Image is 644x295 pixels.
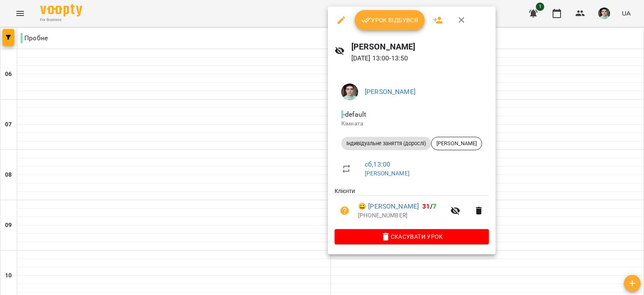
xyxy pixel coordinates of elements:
[341,120,482,128] p: Кімната
[341,140,431,147] span: Індивідуальне заняття (дорослі)
[341,232,482,242] span: Скасувати Урок
[365,170,410,177] a: [PERSON_NAME]
[341,84,358,100] img: 8482cb4e613eaef2b7d25a10e2b5d949.jpg
[341,110,368,118] span: - default
[422,202,430,210] span: 31
[335,229,489,244] button: Скасувати Урок
[422,202,436,210] b: /
[365,88,415,96] a: [PERSON_NAME]
[351,53,489,63] p: [DATE] 13:00 - 13:50
[431,137,482,150] div: [PERSON_NAME]
[351,40,489,53] h6: [PERSON_NAME]
[335,187,489,229] ul: Клієнти
[431,140,482,147] span: [PERSON_NAME]
[335,201,355,221] button: Візит ще не сплачено. Додати оплату?
[355,10,425,30] button: Урок відбувся
[361,15,418,25] span: Урок відбувся
[365,160,390,168] a: сб , 13:00
[358,211,445,220] p: [PHONE_NUMBER]
[358,201,419,211] a: 😀 [PERSON_NAME]
[433,202,436,210] span: 7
